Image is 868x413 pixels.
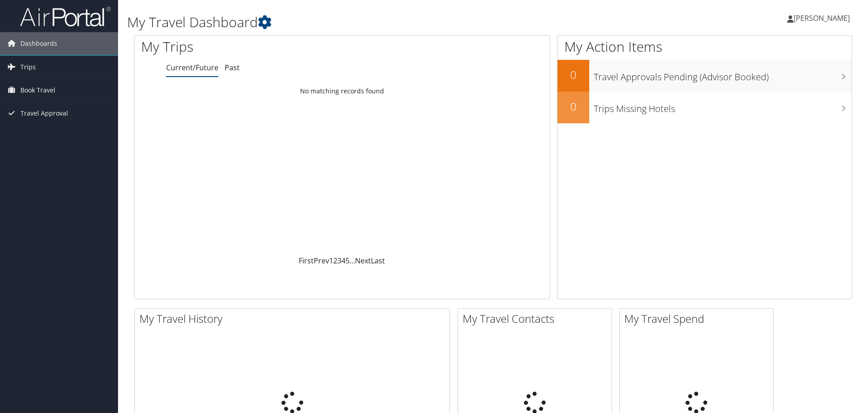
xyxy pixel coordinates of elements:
h2: 0 [557,67,589,83]
a: 0Travel Approvals Pending (Advisor Booked) [557,60,852,92]
h1: My Action Items [557,37,852,56]
a: First [299,256,314,266]
img: airportal-logo.png [20,6,111,27]
a: Last [371,256,385,266]
a: Current/Future [166,63,218,73]
h1: My Trips [141,37,370,56]
a: 5 [345,256,350,266]
a: 4 [341,256,345,266]
span: … [350,256,355,266]
h2: 0 [557,99,589,114]
a: Next [355,256,371,266]
a: 3 [337,256,341,266]
h2: My Travel History [139,311,449,326]
a: 2 [333,256,337,266]
a: [PERSON_NAME] [787,5,859,32]
a: 0Trips Missing Hotels [557,92,852,123]
span: Travel Approval [20,102,68,125]
span: Book Travel [20,79,55,102]
h2: My Travel Spend [624,311,773,326]
a: 1 [329,256,333,266]
a: Prev [314,256,329,266]
td: No matching records found [134,83,550,99]
span: Dashboards [20,32,57,55]
h3: Trips Missing Hotels [594,98,852,115]
h1: My Travel Dashboard [127,13,615,32]
h3: Travel Approvals Pending (Advisor Booked) [594,66,852,83]
span: [PERSON_NAME] [794,13,850,23]
span: Trips [20,56,36,78]
h2: My Travel Contacts [463,311,612,326]
a: Past [225,63,240,73]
